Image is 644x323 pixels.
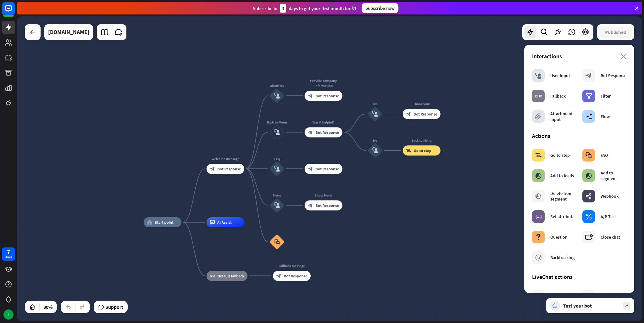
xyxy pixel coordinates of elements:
[105,302,123,312] span: Support
[535,193,541,199] i: block_delete_from_segment
[563,303,620,309] div: Test your bot
[308,166,313,171] i: block_bot_response
[601,73,626,78] div: Bot Response
[535,72,541,79] i: block_user_input
[7,249,10,255] div: 7
[399,101,444,106] div: Thank you!
[308,93,313,98] i: block_bot_response
[147,220,152,225] i: home_2
[406,111,411,116] i: block_bot_response
[262,156,292,161] div: FAQ
[550,111,576,122] div: Attachment input
[372,111,378,117] i: block_user_input
[532,132,626,139] div: Actions
[276,273,281,278] i: block_bot_response
[601,93,611,99] div: Filter
[535,173,541,179] i: block_add_to_segment
[406,148,411,153] i: block_goto
[274,93,280,99] i: block_user_input
[414,148,431,153] span: Go to step
[315,166,339,171] span: Bot Response
[586,93,592,99] i: filter
[550,73,570,78] div: User Input
[262,193,292,198] div: Menu
[601,193,619,199] div: Webhook
[550,190,576,202] div: Delete from segment
[48,24,89,40] div: hkbu.edu.hk
[274,129,280,135] i: block_user_input
[308,130,313,135] i: block_bot_response
[372,147,378,153] i: block_user_input
[550,255,575,260] div: Backtracking
[274,166,280,172] i: block_user_input
[586,173,592,179] i: block_add_to_segment
[360,101,390,106] div: Yes
[399,138,444,143] div: Back to Menu
[315,130,339,135] span: Bot Response
[5,3,24,21] button: Open LiveChat chat widget
[535,113,541,120] i: block_attachment
[360,138,390,143] div: No
[586,152,592,158] i: block_faq
[5,255,12,259] div: days
[308,203,313,208] i: block_bot_response
[301,193,346,198] div: Show Menu
[601,214,616,219] div: A/B Test
[535,234,541,240] i: block_question
[262,83,292,88] div: About us
[210,166,215,171] i: block_bot_response
[217,220,232,225] span: AI Assist
[2,247,15,261] a: 7 days
[550,93,566,99] div: Fallback
[535,254,542,261] i: block_backtracking
[3,309,14,320] div: E
[601,152,608,158] div: FAQ
[550,173,574,178] div: Add to leads
[269,263,314,268] div: Fallback message
[550,234,568,240] div: Question
[217,166,241,171] span: Bot Response
[274,202,280,208] i: block_user_input
[586,113,592,120] i: builder_tree
[210,273,215,278] i: block_fallback
[42,302,54,312] div: 80%
[253,4,357,13] div: Subscribe in days to get your first month for $1
[586,213,592,220] i: block_ab_testing
[550,152,570,158] div: Go to step
[532,273,626,280] div: LiveChat actions
[585,234,593,240] i: block_close_chat
[621,54,626,59] i: close
[284,273,307,278] span: Bot Response
[362,3,398,13] div: Subscribe now
[203,156,248,161] div: Welcome message
[601,114,610,119] div: Flow
[155,220,174,225] span: Start point
[301,78,346,88] div: Provide company information
[586,72,592,79] i: block_bot_response
[274,239,280,245] i: block_faq
[601,234,620,240] div: Close chat
[315,203,339,208] span: Bot Response
[535,93,542,99] i: block_fallback
[262,120,292,125] div: Back to Menu
[280,4,286,13] div: 3
[315,93,339,98] span: Bot Response
[601,170,626,181] div: Add to segment
[535,213,542,220] i: block_set_attribute
[301,120,346,125] div: Was it helpful?
[586,193,592,199] i: webhooks
[532,53,626,60] div: Interactions
[550,214,575,219] div: Set attribute
[599,26,632,38] button: Published
[414,111,437,116] span: Bot Response
[218,273,244,278] span: Default fallback
[535,152,542,158] i: block_goto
